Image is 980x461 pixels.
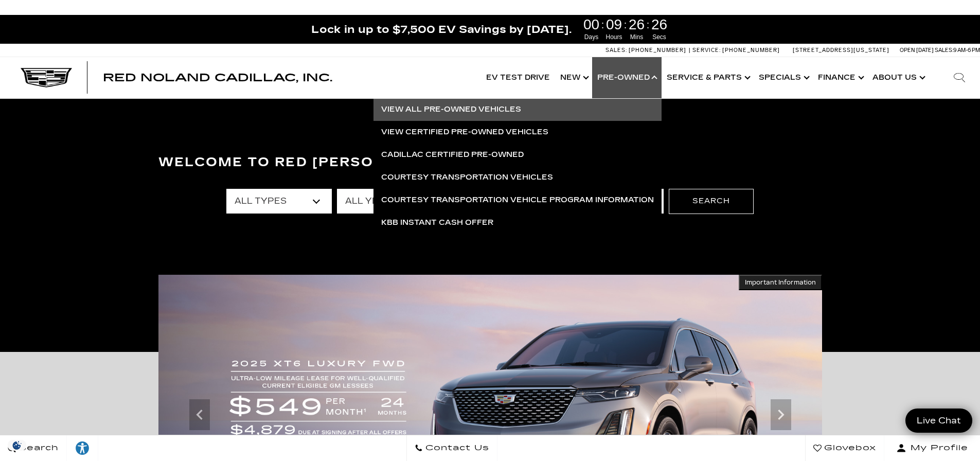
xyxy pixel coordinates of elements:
[103,73,332,83] a: Red Noland Cadillac, Inc.
[373,189,662,211] a: Courtesy Transportation Vehicle Program Information
[939,57,980,98] div: Search
[16,441,59,455] span: Search
[912,415,966,427] span: Live Chat
[953,47,980,54] span: 9 AM-6 PM
[793,47,889,54] a: [STREET_ADDRESS][US_STATE]
[601,17,604,32] span: :
[662,57,754,98] a: Service & Parts
[21,68,72,87] img: Cadillac Dark Logo with Cadillac White Text
[900,47,934,54] span: Open [DATE]
[963,20,975,32] a: Close
[745,278,816,287] span: Important Information
[337,189,442,214] select: Filter by year
[373,144,662,166] a: Cadillac Certified Pre-Owned
[604,32,624,42] span: Hours
[627,32,647,42] span: Mins
[605,47,627,54] span: Sales:
[406,435,497,461] a: Contact Us
[906,441,968,455] span: My Profile
[692,47,721,54] span: Service:
[67,435,98,461] a: Explore your accessibility options
[722,47,780,54] span: [PHONE_NUMBER]
[739,275,822,290] button: Important Information
[805,435,884,461] a: Glovebox
[905,409,972,433] a: Live Chat
[884,435,980,461] button: Open user profile menu
[647,17,650,32] span: :
[373,98,662,121] a: View All Pre-Owned Vehicles
[935,47,953,54] span: Sales:
[771,399,791,430] div: Next
[605,47,689,53] a: Sales: [PHONE_NUMBER]
[650,32,669,42] span: Secs
[822,441,876,455] span: Glovebox
[5,440,29,451] img: Opt-Out Icon
[754,57,813,98] a: Specials
[226,189,332,214] select: Filter by type
[582,32,601,42] span: Days
[423,441,489,455] span: Contact Us
[373,121,662,144] a: View Certified Pre-Owned Vehicles
[624,17,627,32] span: :
[311,23,572,36] span: Lock in up to $7,500 EV Savings by [DATE].
[373,211,662,234] a: KBB Instant Cash Offer
[555,57,592,98] a: New
[689,47,782,53] a: Service: [PHONE_NUMBER]
[813,57,867,98] a: Finance
[629,47,686,54] span: [PHONE_NUMBER]
[650,17,669,32] span: 26
[627,17,647,32] span: 26
[67,440,98,456] div: Explore your accessibility options
[669,189,754,214] button: Search
[481,57,555,98] a: EV Test Drive
[103,72,332,84] span: Red Noland Cadillac, Inc.
[867,57,929,98] a: About Us
[373,166,662,189] a: Courtesy Transportation Vehicles
[582,17,601,32] span: 00
[189,399,210,430] div: Previous
[5,440,29,451] section: Click to Open Cookie Consent Modal
[604,17,624,32] span: 09
[592,57,662,98] a: Pre-Owned
[158,152,822,173] h3: Welcome to Red [PERSON_NAME] Cadillac, Inc.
